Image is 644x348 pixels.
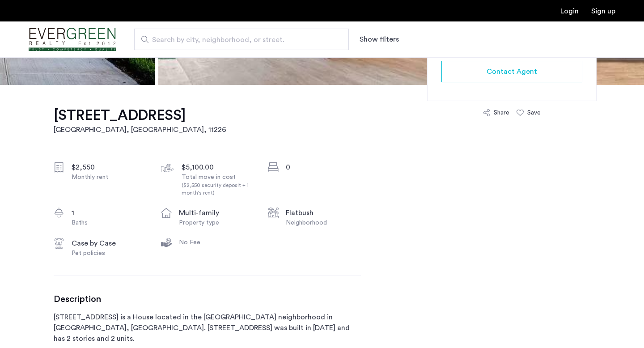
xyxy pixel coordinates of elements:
[54,106,226,124] h1: [STREET_ADDRESS]
[441,61,582,82] button: button
[527,108,541,117] div: Save
[152,34,324,45] span: Search by city, neighborhood, or street.
[179,208,254,218] div: multi-family
[54,124,226,135] h2: [GEOGRAPHIC_DATA], [GEOGRAPHIC_DATA] , 11226
[286,218,361,227] div: Neighborhood
[560,8,579,15] a: Login
[134,29,349,50] input: Apartment Search
[182,162,257,173] div: $5,100.00
[286,162,361,173] div: 0
[72,162,147,173] div: $2,550
[182,173,257,197] div: Total move in cost
[286,208,361,218] div: Flatbush
[179,218,254,227] div: Property type
[360,34,399,45] button: Show or hide filters
[54,106,226,135] a: [STREET_ADDRESS][GEOGRAPHIC_DATA], [GEOGRAPHIC_DATA], 11226
[72,249,147,258] div: Pet policies
[54,294,361,305] h3: Description
[72,173,147,182] div: Monthly rent
[182,182,257,197] div: ($2,550 security deposit + 1 month's rent)
[487,66,537,77] span: Contact Agent
[179,238,254,247] div: No Fee
[591,8,615,15] a: Registration
[72,208,147,218] div: 1
[72,218,147,227] div: Baths
[29,23,116,56] img: logo
[494,108,509,117] div: Share
[29,23,116,56] a: Cazamio Logo
[54,312,361,344] p: [STREET_ADDRESS] is a House located in the [GEOGRAPHIC_DATA] neighborhood in [GEOGRAPHIC_DATA], [...
[72,238,147,249] div: Case by Case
